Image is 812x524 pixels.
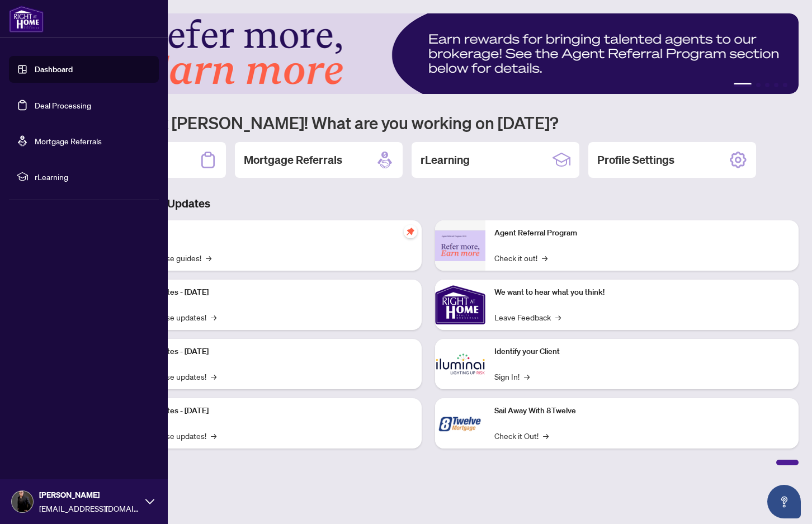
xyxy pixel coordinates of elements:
[543,429,549,442] span: →
[12,491,33,512] img: Profile Icon
[494,429,549,442] a: Check it Out!→
[58,196,799,211] h3: Brokerage & Industry Updates
[765,83,769,87] button: 3
[494,311,561,323] a: Leave Feedback→
[524,370,530,383] span: →
[39,502,140,514] span: [EMAIL_ADDRESS][DOMAIN_NAME]
[211,429,216,442] span: →
[117,227,413,239] p: Self-Help
[9,6,44,32] img: logo
[494,346,790,358] p: Identify your Client
[435,339,485,389] img: Identify your Client
[542,252,547,264] span: →
[39,489,140,501] span: [PERSON_NAME]
[494,405,790,417] p: Sail Away With 8Twelve
[597,152,674,168] h2: Profile Settings
[117,286,413,299] p: Platform Updates - [DATE]
[783,83,787,87] button: 5
[35,171,151,183] span: rLearning
[421,152,470,168] h2: rLearning
[494,227,790,239] p: Agent Referral Program
[555,311,561,323] span: →
[117,405,413,417] p: Platform Updates - [DATE]
[244,152,342,168] h2: Mortgage Referrals
[404,225,417,238] span: pushpin
[211,370,216,383] span: →
[58,112,799,133] h1: Welcome back [PERSON_NAME]! What are you working on [DATE]?
[58,13,799,94] img: Slide 0
[435,280,485,330] img: We want to hear what you think!
[756,83,761,87] button: 2
[767,485,801,518] button: Open asap
[435,398,485,449] img: Sail Away With 8Twelve
[35,64,73,74] a: Dashboard
[206,252,211,264] span: →
[117,346,413,358] p: Platform Updates - [DATE]
[211,311,216,323] span: →
[35,100,91,110] a: Deal Processing
[435,230,485,261] img: Agent Referral Program
[494,286,790,299] p: We want to hear what you think!
[774,83,778,87] button: 4
[734,83,752,87] button: 1
[494,370,530,383] a: Sign In!→
[35,136,102,146] a: Mortgage Referrals
[494,252,547,264] a: Check it out!→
